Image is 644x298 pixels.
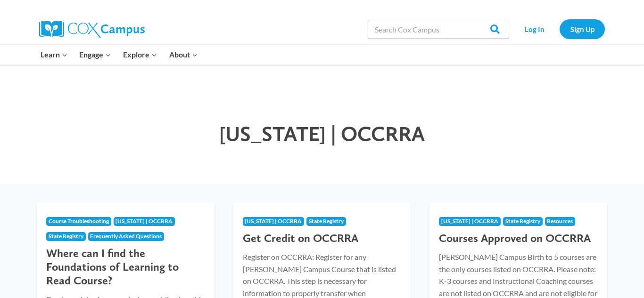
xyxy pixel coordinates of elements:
a: Sign Up [560,19,605,39]
h3: Get Credit on OCCRRA [243,232,402,245]
span: Explore [123,48,157,61]
span: [US_STATE] | OCCRRA [245,217,302,225]
nav: Secondary Navigation [514,19,605,39]
span: Engage [79,48,111,61]
span: Learn [41,48,67,61]
nav: Primary Navigation [34,45,203,64]
span: State Registry [309,217,344,225]
span: State Registry [49,233,83,240]
input: Search Cox Campus [368,20,509,39]
h3: Courses Approved on OCCRRA [439,232,598,245]
span: [US_STATE] | OCCRRA [219,121,425,146]
h3: Where can I find the Foundations of Learning to Read Course? [46,247,205,287]
span: About [169,48,198,61]
a: Log In [514,19,555,39]
span: State Registry [505,217,540,225]
span: Frequently Asked Questions [90,233,162,240]
span: [US_STATE] | OCCRRA [441,217,498,225]
img: Cox Campus [39,21,145,38]
span: Course Troubleshooting [49,217,109,225]
span: [US_STATE] | OCCRRA [116,217,173,225]
span: Resources [547,217,573,225]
